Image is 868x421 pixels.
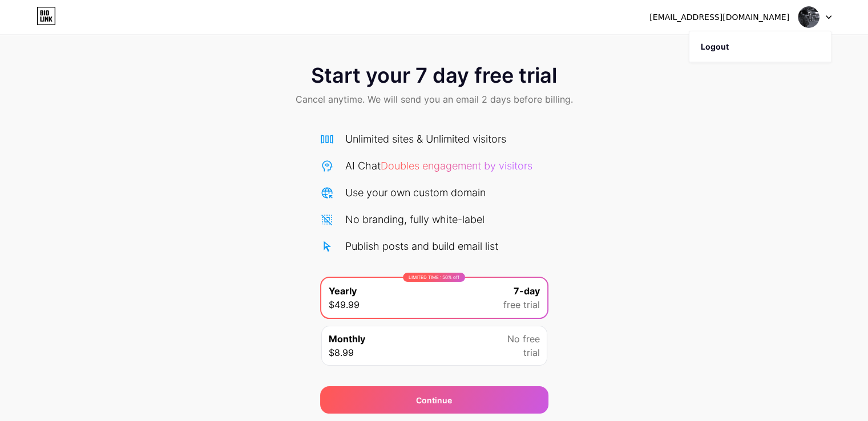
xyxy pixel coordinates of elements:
[381,160,532,172] span: Doubles engagement by visitors
[329,332,365,346] span: Monthly
[649,11,789,23] div: [EMAIL_ADDRESS][DOMAIN_NAME]
[345,158,532,173] div: AI Chat
[689,31,831,62] li: Logout
[311,64,557,87] span: Start your 7 day free trial
[329,346,354,359] span: $8.99
[416,394,452,406] span: Continue
[523,346,540,359] span: trial
[296,92,573,106] span: Cancel anytime. We will send you an email 2 days before billing.
[345,238,498,254] div: Publish posts and build email list
[403,273,465,282] div: LIMITED TIME : 50% off
[345,131,506,147] div: Unlimited sites & Unlimited visitors
[503,298,540,311] span: free trial
[507,332,540,346] span: No free
[329,284,357,298] span: Yearly
[345,185,486,200] div: Use your own custom domain
[798,6,819,28] img: Hugo Saunier
[329,298,360,311] span: $49.99
[345,212,485,227] div: No branding, fully white-label
[514,284,540,298] span: 7-day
